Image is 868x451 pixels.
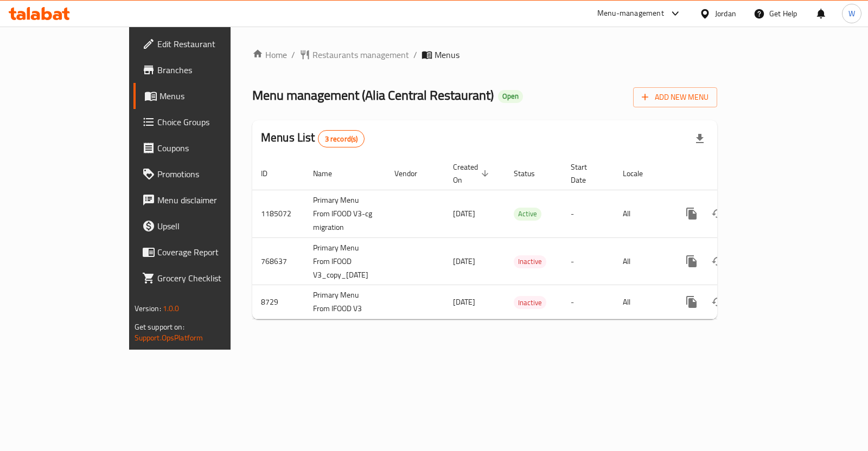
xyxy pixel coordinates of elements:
[514,208,541,220] span: Active
[291,48,295,61] li: /
[679,248,705,274] button: more
[670,157,792,190] th: Actions
[157,63,265,76] span: Branches
[157,167,265,181] span: Promotions
[157,194,265,207] span: Menu disclaimer
[135,320,184,334] span: Get support on:
[252,285,304,319] td: 8729
[318,134,365,144] span: 3 record(s)
[159,89,265,102] span: Menus
[133,83,274,109] a: Menus
[261,167,282,180] span: ID
[705,248,731,274] button: Change Status
[687,126,713,152] div: Export file
[514,296,546,309] div: Inactive
[313,167,346,180] span: Name
[679,289,705,315] button: more
[135,331,203,345] a: Support.OpsPlatform
[614,237,670,285] td: All
[252,83,494,107] span: Menu management ( Alia Central Restaurant )
[304,190,386,237] td: Primary Menu From IFOOD V3-cg migration
[514,167,549,180] span: Status
[261,130,365,147] h2: Menus List
[394,167,431,180] span: Vendor
[157,272,265,285] span: Grocery Checklist
[562,285,614,319] td: -
[498,90,523,103] div: Open
[133,239,274,265] a: Coverage Report
[498,92,523,101] span: Open
[514,255,546,268] span: Inactive
[633,87,717,107] button: Add New Menu
[252,48,717,61] nav: breadcrumb
[562,237,614,285] td: -
[304,237,386,285] td: Primary Menu From IFOOD V3_copy_[DATE]
[312,48,409,61] span: Restaurants management
[453,254,475,268] span: [DATE]
[133,31,274,57] a: Edit Restaurant
[133,135,274,161] a: Coupons
[514,297,546,309] span: Inactive
[642,91,709,104] span: Add New Menu
[157,220,265,233] span: Upsell
[848,8,855,20] span: W
[133,109,274,135] a: Choice Groups
[705,201,731,227] button: Change Status
[715,8,736,20] div: Jordan
[252,157,792,320] table: enhanced table
[571,160,601,186] span: Start Date
[133,265,274,291] a: Grocery Checklist
[514,255,546,268] div: Inactive
[133,213,274,239] a: Upsell
[623,167,657,180] span: Locale
[597,7,664,20] div: Menu-management
[318,130,365,147] div: Total records count
[133,187,274,213] a: Menu disclaimer
[453,207,475,221] span: [DATE]
[299,48,409,61] a: Restaurants management
[133,57,274,83] a: Branches
[705,289,731,315] button: Change Status
[413,48,417,61] li: /
[163,301,180,315] span: 1.0.0
[133,161,274,187] a: Promotions
[252,190,304,237] td: 1185072
[562,190,614,237] td: -
[453,160,492,186] span: Created On
[614,190,670,237] td: All
[453,295,475,309] span: [DATE]
[252,237,304,285] td: 768637
[679,201,705,227] button: more
[157,246,265,259] span: Coverage Report
[614,285,670,319] td: All
[135,301,161,315] span: Version:
[157,141,265,154] span: Coupons
[157,115,265,128] span: Choice Groups
[435,48,459,61] span: Menus
[304,285,386,319] td: Primary Menu From IFOOD V3
[514,208,541,221] div: Active
[157,37,265,50] span: Edit Restaurant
